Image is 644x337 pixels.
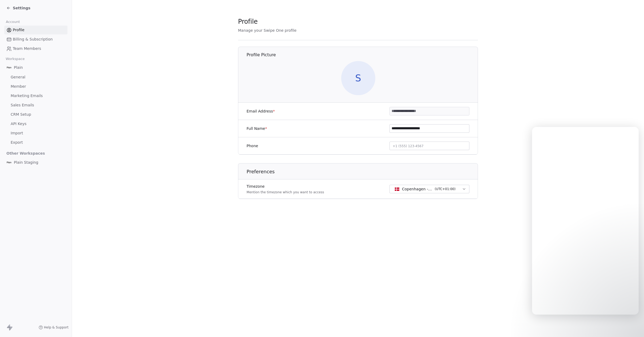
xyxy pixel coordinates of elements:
[402,186,433,192] span: Copenhagen - CET
[4,91,67,100] a: Marketing Emails
[13,5,30,11] span: Settings
[247,126,267,131] label: Full Name
[4,129,67,138] a: Import
[4,26,67,34] a: Profile
[11,74,25,80] span: General
[4,110,67,119] a: CRM Setup
[4,149,47,158] span: Other Workspaces
[14,65,23,70] span: Plain
[11,121,26,127] span: API Keys
[6,160,12,165] img: Plain-Logo-Tile.png
[11,102,34,108] span: Sales Emails
[4,119,67,128] a: API Keys
[4,138,67,147] a: Export
[341,61,375,95] span: S
[247,190,324,194] p: Mention the timezone which you want to access
[238,28,296,33] span: Manage your Swipe One profile
[14,160,38,165] span: Plain Staging
[389,185,469,193] button: Copenhagen - CET(UTC+01:00)
[44,325,69,330] span: Help & Support
[6,65,12,70] img: Plain-Logo-Tile.png
[6,5,30,11] a: Settings
[393,144,424,148] span: +1 (555) 123-4567
[4,101,67,110] a: Sales Emails
[389,142,469,150] button: +1 (555) 123-4567
[435,187,456,191] span: ( UTC+01:00 )
[13,46,41,51] span: Team Members
[247,52,478,58] h1: Profile Picture
[532,127,639,315] iframe: Intercom live chat
[39,325,69,330] a: Help & Support
[247,109,275,114] label: Email Address
[238,18,258,26] span: Profile
[13,37,53,42] span: Billing & Subscription
[247,168,478,175] h1: Preferences
[3,18,22,26] span: Account
[4,44,67,53] a: Team Members
[11,130,23,136] span: Import
[4,73,67,82] a: General
[4,82,67,91] a: Member
[626,319,639,332] iframe: Intercom live chat
[11,93,43,99] span: Marketing Emails
[11,140,23,145] span: Export
[13,27,25,33] span: Profile
[11,84,26,89] span: Member
[247,184,324,189] label: Timezone
[4,35,67,44] a: Billing & Subscription
[3,55,27,63] span: Workspace
[247,143,258,149] label: Phone
[11,112,31,117] span: CRM Setup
